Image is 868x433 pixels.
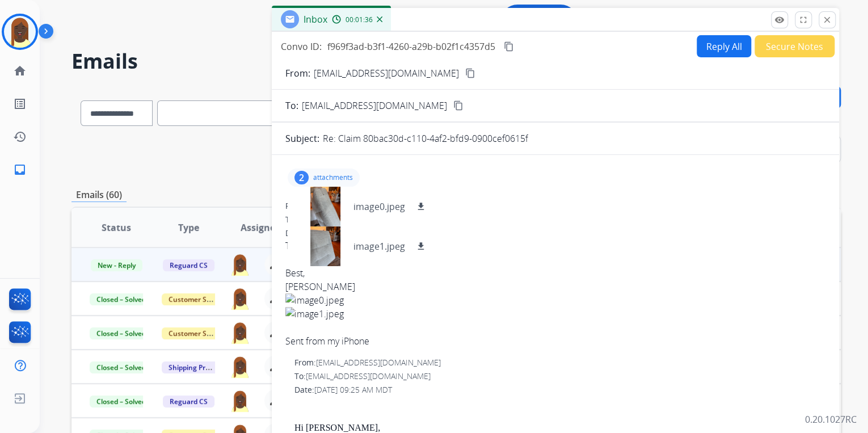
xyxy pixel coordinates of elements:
mat-icon: remove_red_eye [774,15,785,25]
div: To: [294,371,825,382]
span: Closed – Solved [90,361,153,373]
span: New - Reply [91,259,142,271]
span: Thank you, attached are photos. [285,239,825,348]
p: attachments [313,173,353,182]
span: Shipping Protection [162,361,239,373]
p: image0.jpeg [353,200,405,213]
span: [EMAIL_ADDRESS][DOMAIN_NAME] [306,371,431,381]
img: agent-avatar [229,321,251,344]
p: 0.20.1027RC [805,413,857,426]
div: 2 [294,171,309,184]
mat-icon: content_copy [504,41,514,52]
span: Inbox [304,13,327,26]
mat-icon: content_copy [465,68,475,78]
span: Closed – Solved [90,396,153,407]
p: Hi [PERSON_NAME], [294,423,825,433]
div: From: [294,357,825,368]
mat-icon: person_remove [269,326,283,339]
span: [EMAIL_ADDRESS][DOMAIN_NAME] [302,99,447,112]
mat-icon: home [13,64,27,78]
mat-icon: fullscreen [798,15,808,25]
p: Re: Claim 80bac30d-c110-4af2-bfd9-0900cef0615f [323,132,528,145]
mat-icon: close [822,15,832,25]
span: [EMAIL_ADDRESS][DOMAIN_NAME] [316,357,441,368]
img: image1.jpeg [285,307,825,321]
img: agent-avatar [229,253,251,276]
span: Assignee [241,221,280,234]
span: Customer Support [162,327,235,339]
mat-icon: download [416,241,426,251]
mat-icon: person_remove [269,258,283,271]
p: Emails (60) [71,188,127,202]
span: Customer Support [162,293,235,305]
mat-icon: download [416,201,426,212]
button: Reply All [697,35,751,57]
img: agent-avatar [229,287,251,310]
mat-icon: history [13,130,27,144]
span: Closed – Solved [90,327,153,339]
img: agent-avatar [229,389,251,412]
span: Reguard CS [163,396,214,407]
p: [EMAIL_ADDRESS][DOMAIN_NAME] [314,66,459,80]
span: Reguard CS [163,259,214,271]
span: Type [178,221,199,234]
img: image0.jpeg [285,293,825,307]
img: avatar [4,16,36,48]
div: Date: [294,384,825,396]
mat-icon: list_alt [13,97,27,111]
span: [DATE] 09:25 AM MDT [314,384,392,395]
mat-icon: person_remove [269,292,283,305]
span: Status [102,221,131,234]
span: 00:01:36 [345,15,373,24]
p: image1.jpeg [353,239,405,253]
mat-icon: inbox [13,163,27,176]
p: To: [285,99,298,112]
button: Secure Notes [755,35,835,57]
span: f969f3ad-b3f1-4260-a29b-b02f1c4357d5 [327,40,495,53]
h2: Emails [71,50,841,73]
mat-icon: person_remove [269,394,283,407]
span: Closed – Solved [90,293,153,305]
div: From: [285,200,825,212]
div: Sent from my iPhone [285,334,825,348]
div: To: [285,214,825,225]
div: [PERSON_NAME] [285,280,825,293]
mat-icon: content_copy [453,100,464,111]
img: agent-avatar [229,355,251,378]
p: From: [285,66,310,80]
p: Convo ID: [281,40,322,53]
mat-icon: person_remove [269,360,283,373]
div: Best, [285,266,825,280]
div: Date: [285,228,825,239]
p: Subject: [285,132,319,145]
